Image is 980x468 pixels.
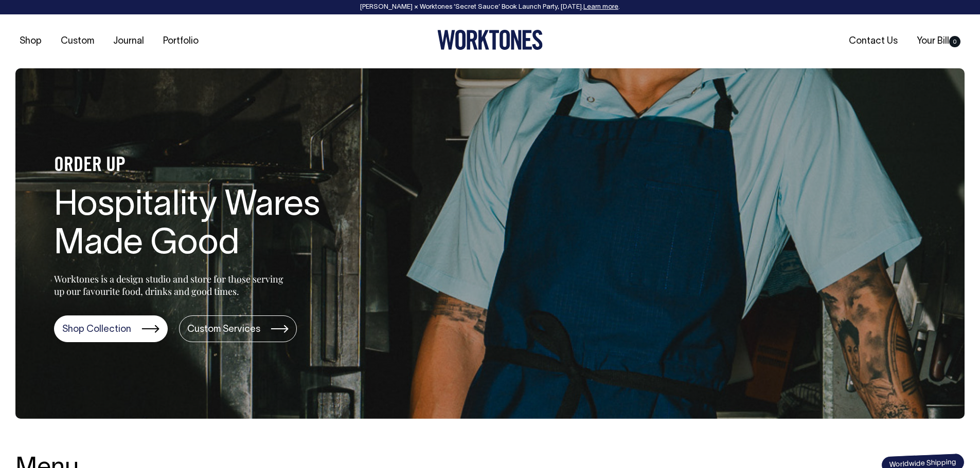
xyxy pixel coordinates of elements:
h1: Hospitality Wares Made Good [54,187,383,264]
a: Learn more [583,4,618,10]
a: Custom [57,33,98,50]
div: [PERSON_NAME] × Worktones ‘Secret Sauce’ Book Launch Party, [DATE]. . [10,4,970,11]
a: Custom Services [179,315,297,342]
span: 0 [949,36,960,47]
a: Contact Us [845,33,902,50]
a: Portfolio [159,33,203,50]
a: Your Bill0 [913,33,965,50]
h4: ORDER UP [54,155,383,177]
a: Journal [109,33,148,50]
a: Shop [15,33,46,50]
a: Shop Collection [54,315,168,342]
p: Worktones is a design studio and store for those serving up our favourite food, drinks and good t... [54,273,288,297]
